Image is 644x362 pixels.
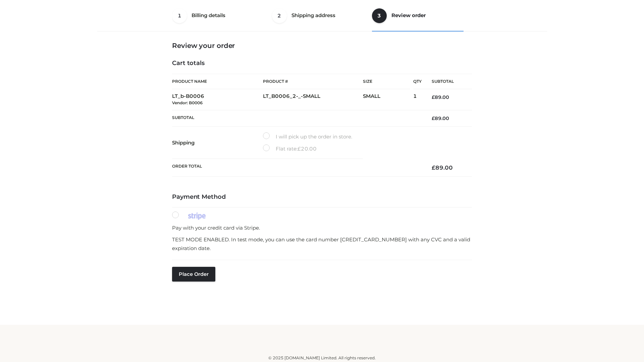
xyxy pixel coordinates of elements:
bdi: 89.00 [432,94,449,100]
th: Product Name [172,74,263,89]
label: I will pick up the order in store. [263,132,352,141]
label: Flat rate: [263,144,317,153]
td: 1 [413,89,422,110]
td: SMALL [363,89,413,110]
bdi: 89.00 [432,164,453,171]
span: £ [298,145,301,152]
p: Pay with your credit card via Stripe. [172,224,472,232]
h4: Payment Method [172,193,472,201]
th: Subtotal [422,74,472,89]
p: TEST MODE ENABLED. In test mode, you can use the card number [CREDIT_CARD_NUMBER] with any CVC an... [172,235,472,252]
th: Order Total [172,159,422,177]
th: Product # [263,74,363,89]
span: £ [432,115,435,121]
button: Place order [172,267,215,282]
span: £ [432,164,435,171]
small: Vendor: B0006 [172,100,203,105]
th: Shipping [172,127,263,159]
th: Size [363,74,410,89]
h4: Cart totals [172,60,472,67]
td: LT_B0006_2-_-SMALL [263,89,363,110]
bdi: 20.00 [298,145,317,152]
th: Subtotal [172,110,422,126]
span: £ [432,94,435,100]
div: © 2025 [DOMAIN_NAME] Limited. All rights reserved. [100,355,544,361]
bdi: 89.00 [432,115,449,121]
th: Qty [413,74,422,89]
h3: Review your order [172,42,472,50]
td: LT_b-B0006 [172,89,263,110]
